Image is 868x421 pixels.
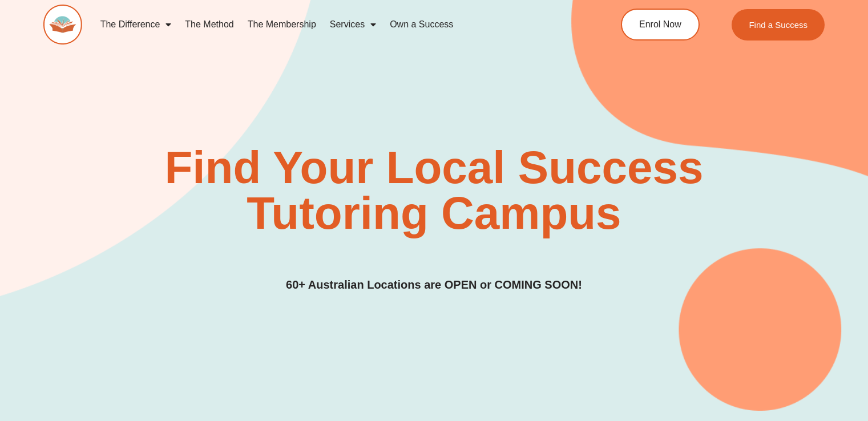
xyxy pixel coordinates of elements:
h2: Find Your Local Success Tutoring Campus [126,145,742,236]
span: Find a Success [749,21,808,29]
a: The Membership [241,11,323,38]
a: The Method [178,11,240,38]
a: The Difference [94,11,179,38]
h3: 60+ Australian Locations are OPEN or COMING SOON! [286,276,582,294]
a: Enrol Now [621,9,700,41]
a: Services [323,11,383,38]
nav: Menu [94,11,576,38]
a: Find a Success [732,9,825,41]
span: Enrol Now [639,20,681,29]
a: Own a Success [383,11,460,38]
